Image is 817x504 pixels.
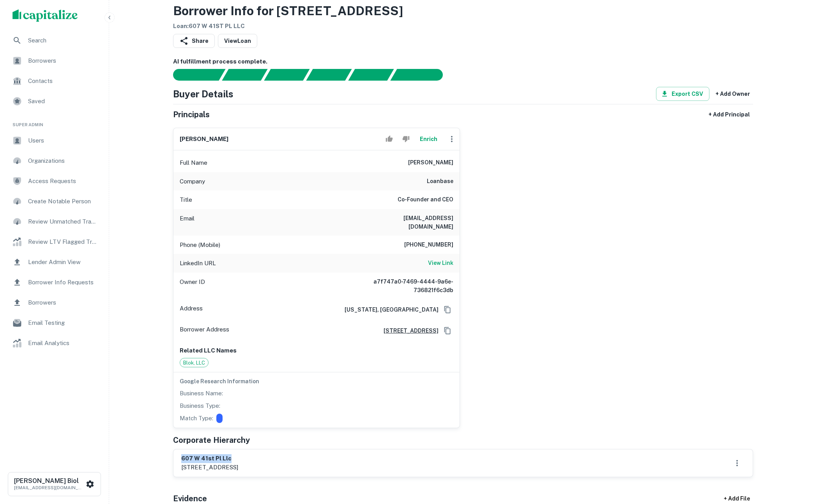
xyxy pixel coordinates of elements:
span: Review Unmatched Transactions [28,217,98,226]
span: Review LTV Flagged Transactions [28,237,98,247]
p: Address [180,304,203,315]
div: Documents found, AI parsing details... [264,69,309,81]
a: Users [6,131,103,150]
p: LinkedIn URL [180,259,216,268]
p: Email [180,214,195,231]
a: Email Testing [6,314,103,332]
button: Accept [382,131,396,147]
a: Borrowers [6,293,103,312]
h6: Google Research Information [180,377,453,386]
span: Contacts [28,76,98,86]
h6: [EMAIL_ADDRESS][DOMAIN_NAME] [360,214,453,231]
button: Reject [399,131,413,147]
h5: Corporate Hierarchy [173,434,250,446]
a: Review Unmatched Transactions [6,212,103,231]
button: + Add Owner [713,87,753,101]
a: Borrowers [6,51,103,70]
img: capitalize-logo.png [12,9,78,22]
a: Saved [6,92,103,111]
div: Principals found, AI now looking for contact information... [306,69,352,81]
button: [PERSON_NAME] Biol[EMAIL_ADDRESS][DOMAIN_NAME] [8,472,101,496]
div: AI fulfillment process complete. [391,69,452,81]
a: Contacts [6,72,103,90]
span: Borrowers [28,298,98,307]
a: Organizations [6,152,103,170]
p: Company [180,177,205,186]
a: Borrower Info Requests [6,273,103,292]
p: Title [180,195,192,204]
div: Your request is received and processing... [222,69,267,81]
div: Principals found, still searching for contact information. This may take time... [348,69,394,81]
h6: [PERSON_NAME] [408,158,453,167]
span: Borrower Info Requests [28,278,98,287]
p: Match Type: [180,414,213,423]
span: Email Testing [28,318,98,328]
h6: [PERSON_NAME] Biol [14,478,84,484]
p: [STREET_ADDRESS] [181,463,238,472]
h5: Principals [173,109,210,120]
h6: 607 w 41st pl llc [181,454,238,463]
span: Organizations [28,156,98,166]
p: Full Name [180,158,207,167]
a: Search [6,31,103,50]
a: [STREET_ADDRESS] [377,326,439,335]
span: Saved [28,97,98,106]
h6: Loan : 607 W 41ST PL LLC [173,22,403,31]
p: Business Name: [180,389,223,398]
p: Owner ID [180,277,205,294]
h6: [PHONE_NUMBER] [404,240,453,250]
span: Blok, LLC [180,359,208,367]
p: Phone (Mobile) [180,240,220,250]
span: Create Notable Person [28,197,98,206]
h6: [PERSON_NAME] [180,135,228,144]
p: Business Type: [180,401,220,411]
h6: Co-Founder and CEO [398,195,453,204]
span: Email Analytics [28,338,98,348]
h3: Borrower Info for [STREET_ADDRESS] [173,2,403,20]
a: View Link [428,259,453,268]
span: Users [28,136,98,145]
span: Search [28,36,98,45]
button: Export CSV [656,87,709,101]
div: Sending borrower request to AI... [164,69,222,81]
h6: View Link [428,259,453,267]
a: Access Requests [6,172,103,190]
span: Borrowers [28,56,98,65]
button: Copy Address [442,304,453,315]
h6: [US_STATE], [GEOGRAPHIC_DATA] [338,305,439,314]
h6: loanbase [427,177,453,186]
p: Related LLC Names [180,346,453,355]
button: + Add Principal [706,107,753,122]
h6: a7f747a0-7469-4444-9a6e-736821f6c3db [360,277,453,294]
button: Share [173,34,215,48]
span: Lender Admin View [28,257,98,267]
a: Review LTV Flagged Transactions [6,233,103,251]
iframe: Chat Widget [778,442,817,479]
a: Lender Admin View [6,253,103,271]
button: Copy Address [442,325,453,337]
button: Enrich [416,131,441,147]
p: Borrower Address [180,325,229,337]
h6: AI fulfillment process complete. [173,57,753,66]
h4: Buyer Details [173,87,233,101]
a: Email Analytics [6,334,103,352]
a: Create Notable Person [6,192,103,211]
p: [EMAIL_ADDRESS][DOMAIN_NAME] [14,484,84,491]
